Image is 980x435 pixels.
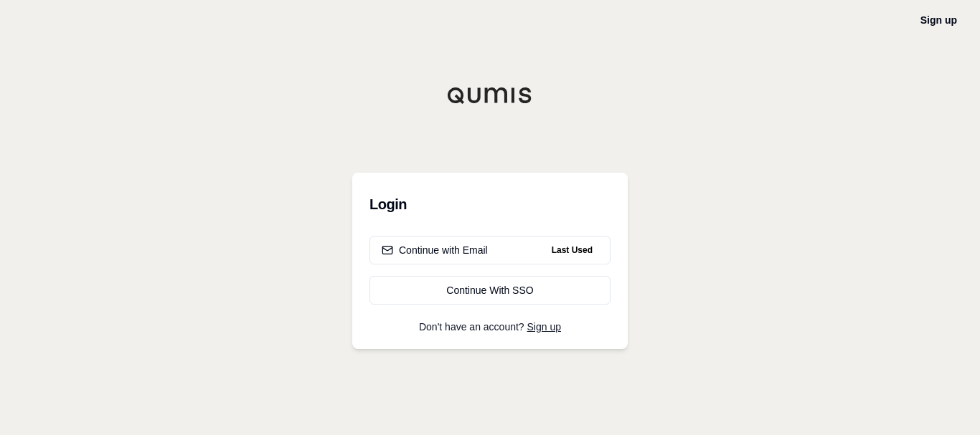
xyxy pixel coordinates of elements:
[382,283,598,297] div: Continue With SSO
[369,190,611,219] h3: Login
[382,243,488,257] div: Continue with Email
[369,276,611,305] a: Continue With SSO
[369,322,611,332] p: Don't have an account?
[369,236,611,264] button: Continue with EmailLast Used
[546,242,598,259] span: Last Used
[920,14,957,26] a: Sign up
[527,321,561,333] a: Sign up
[447,87,533,104] img: Qumis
